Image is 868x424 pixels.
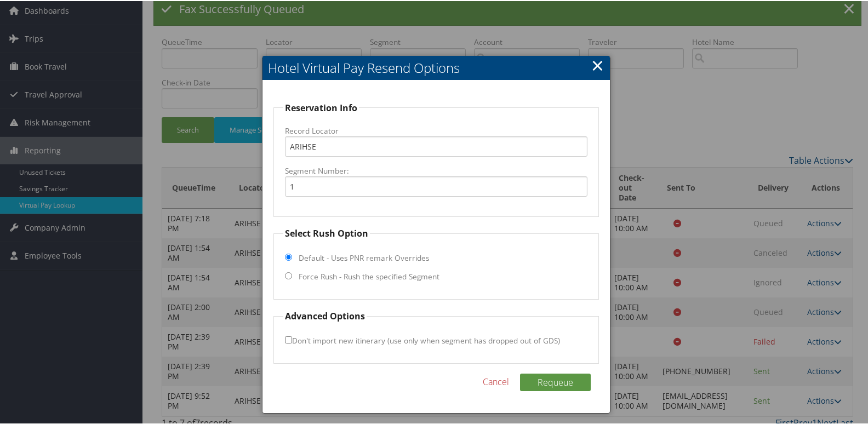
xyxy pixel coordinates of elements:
h2: Hotel Virtual Pay Resend Options [262,55,610,79]
a: Cancel [483,374,509,387]
label: Segment Number: [285,164,588,175]
a: Close [591,53,604,75]
label: Force Rush - Rush the specified Segment [299,270,439,281]
legend: Reservation Info [283,100,359,113]
label: Default - Uses PNR remark Overrides [299,251,429,262]
button: Requeue [520,373,591,390]
label: Record Locator [285,124,588,135]
label: Don't import new itinerary (use only when segment has dropped out of GDS) [285,329,560,349]
legend: Advanced Options [283,308,367,322]
legend: Select Rush Option [283,226,370,239]
input: Don't import new itinerary (use only when segment has dropped out of GDS) [285,335,292,342]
